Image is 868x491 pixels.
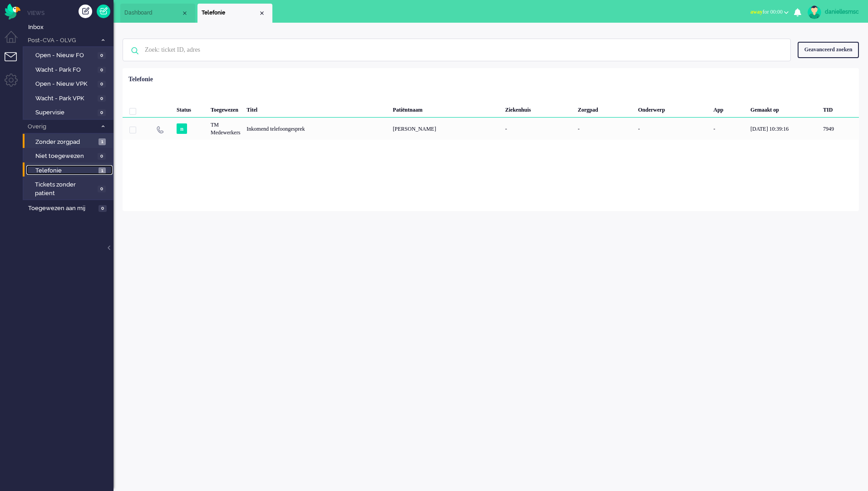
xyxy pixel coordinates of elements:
[26,123,97,131] span: Overig
[27,9,113,17] li: Views
[138,39,778,61] input: Zoek: ticket ID, adres
[26,165,113,175] a: Telefonie 1
[124,9,181,17] span: Dashboard
[258,10,266,17] div: Close tab
[26,36,97,45] span: Post-CVA - OLVG
[99,205,107,212] span: 0
[502,118,575,140] div: -
[710,99,747,118] div: App
[35,80,95,88] span: Open - Nieuw VPK
[26,203,113,213] a: Toegewezen aan mij 0
[123,118,859,140] div: 7949
[5,4,20,20] img: flow_omnibird.svg
[35,167,96,175] span: Telefonie
[26,107,113,117] a: Supervisie 0
[820,99,859,118] div: TID
[128,75,153,84] div: Telefonie
[79,5,92,18] div: Creëer ticket
[202,9,258,17] span: Telefonie
[26,93,113,103] a: Wacht - Park VPK 0
[747,118,820,140] div: [DATE] 10:39:16
[35,66,95,74] span: Wacht - Park FO
[825,7,859,16] div: daniellesmsc
[26,151,113,161] a: Niet toegewezen 0
[207,99,243,118] div: Toegewezen
[750,9,763,15] span: away
[243,99,390,118] div: Titel
[173,99,207,118] div: Status
[156,126,164,133] img: ic_telephone_grey.svg
[26,64,113,74] a: Wacht - Park FO 0
[26,179,113,197] a: Tickets zonder patient 0
[98,52,106,59] span: 0
[820,118,859,140] div: 7949
[28,204,96,213] span: Toegewezen aan mij
[750,9,783,15] span: for 00:00
[26,79,113,88] a: Open - Nieuw VPK 0
[35,108,95,117] span: Supervisie
[26,22,113,32] a: Inbox
[197,4,272,23] li: View
[5,6,20,13] a: Omnidesk
[635,118,710,140] div: -
[97,5,110,18] a: Quick Ticket
[243,118,390,140] div: Inkomend telefoongesprek
[28,23,113,32] span: Inbox
[806,5,859,19] a: daniellesmsc
[98,109,106,116] span: 0
[26,137,113,147] a: Zonder zorgpad 1
[5,52,25,73] li: Tickets menu
[98,81,106,88] span: 0
[575,118,635,140] div: -
[35,138,96,147] span: Zonder zorgpad
[5,74,25,94] li: Admin menu
[181,10,188,17] div: Close tab
[123,39,147,63] img: ic-search-icon.svg
[120,4,195,23] li: Dashboard
[99,167,106,174] span: 1
[745,3,794,23] li: awayfor 00:00
[635,99,710,118] div: Onderwerp
[390,99,502,118] div: Patiëntnaam
[808,5,821,19] img: avatar
[26,50,113,60] a: Open - Nieuw FO 0
[5,31,25,51] li: Dashboard menu
[35,152,95,161] span: Niet toegewezen
[745,5,794,19] button: awayfor 00:00
[98,186,106,192] span: 0
[390,118,502,140] div: [PERSON_NAME]
[747,99,820,118] div: Gemaakt op
[575,99,635,118] div: Zorgpad
[98,153,106,160] span: 0
[502,99,575,118] div: Ziekenhuis
[207,118,243,140] div: TM Medewerkers
[798,42,859,58] div: Geavanceerd zoeken
[710,118,747,140] div: -
[35,181,95,197] span: Tickets zonder patient
[98,67,106,74] span: 0
[35,94,95,103] span: Wacht - Park VPK
[177,123,187,134] span: n
[98,95,106,102] span: 0
[35,51,95,60] span: Open - Nieuw FO
[99,138,106,145] span: 1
